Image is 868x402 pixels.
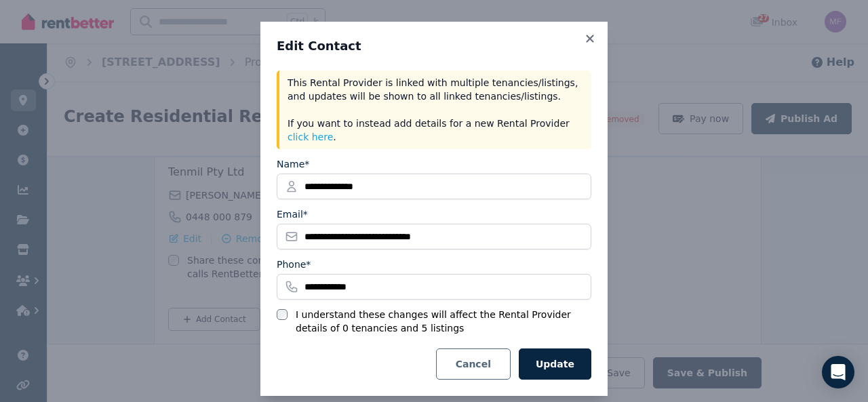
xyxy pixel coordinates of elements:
[436,348,511,380] button: Cancel
[277,38,591,54] h3: Edit Contact
[277,258,311,271] label: Phone*
[288,130,333,144] button: click here
[822,356,854,388] div: Open Intercom Messenger
[277,157,309,171] label: Name*
[519,348,591,380] button: Update
[277,207,308,221] label: Email*
[288,76,583,144] p: This Rental Provider is linked with multiple tenancies/listings, and updates will be shown to all...
[296,308,591,335] label: I understand these changes will affect the Rental Provider details of 0 tenancies and 5 listings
